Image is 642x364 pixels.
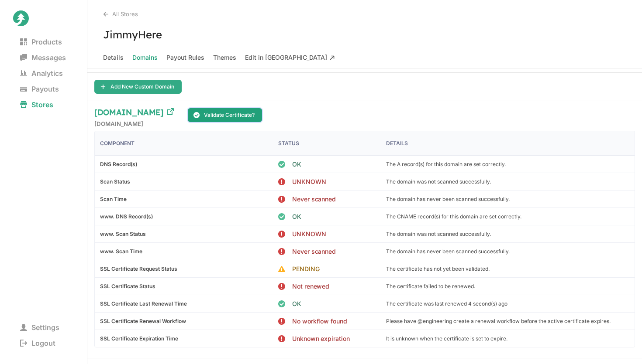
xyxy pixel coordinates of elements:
[386,231,491,237] p: The domain was not scanned successfully.
[292,266,320,272] span: PENDING
[94,108,174,120] a: [DOMAIN_NAME]
[292,161,301,167] span: OK
[100,161,137,167] b: DNS Record(s)
[292,301,301,307] span: OK
[100,300,187,307] b: SSL Certificate Last Renewal Time
[386,161,506,167] p: The A record(s) for this domain are set correctly.
[13,99,60,111] span: Stores
[273,131,381,155] div: Status
[292,196,336,202] span: Never scanned
[386,248,510,255] p: The domain has never been scanned successfully.
[100,265,177,272] b: SSL Certificate Request Status
[292,318,347,324] span: No workflow found
[13,83,66,95] span: Payouts
[386,318,611,324] p: Please have @engineering create a renewal workflow before the active certificate expires.
[245,51,335,64] span: Edit in [GEOGRAPHIC_DATA]
[292,214,301,220] span: OK
[100,318,186,324] b: SSL Certificate Renewal Workflow
[188,108,262,122] button: Validate Certificate?
[94,108,163,120] h3: [DOMAIN_NAME]
[292,248,336,255] span: Never scanned
[13,36,69,48] span: Products
[94,80,182,94] button: Add New Custom Domain
[386,178,491,185] p: The domain was not scanned successfully.
[13,321,66,333] span: Settings
[386,335,507,342] p: It is unknown when the certificate is set to expire.
[100,178,130,185] b: Scan Status
[100,196,127,202] b: Scan Time
[386,265,490,272] p: The certificate has not yet been validated.
[100,213,153,220] b: www. DNS Record(s)
[100,283,155,289] b: SSL Certificate Status
[213,51,236,64] span: Themes
[100,335,178,342] b: SSL Certificate Expiration Time
[386,196,510,202] p: The domain has never been scanned successfully.
[13,51,73,64] span: Messages
[103,10,642,17] div: All Stores
[13,67,70,79] span: Analytics
[103,51,124,64] span: Details
[95,131,273,155] div: Component
[166,51,204,64] span: Payout Rules
[100,231,146,237] b: www. Scan Status
[292,179,326,185] span: UNKNOWN
[381,131,635,155] div: Details
[292,283,329,289] span: Not renewed
[386,213,521,220] p: The CNAME record(s) for this domain are set correctly.
[292,231,326,237] span: UNKNOWN
[13,337,62,349] span: Logout
[386,300,507,307] p: The certificate was last renewed 4 second(s) ago
[100,248,142,255] b: www. Scan Time
[132,51,158,64] span: Domains
[87,28,642,41] h3: JimmyHere
[386,283,475,289] p: The certificate failed to be renewed.
[292,336,350,342] span: Unknown expiration
[94,120,174,131] h5: [DOMAIN_NAME]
